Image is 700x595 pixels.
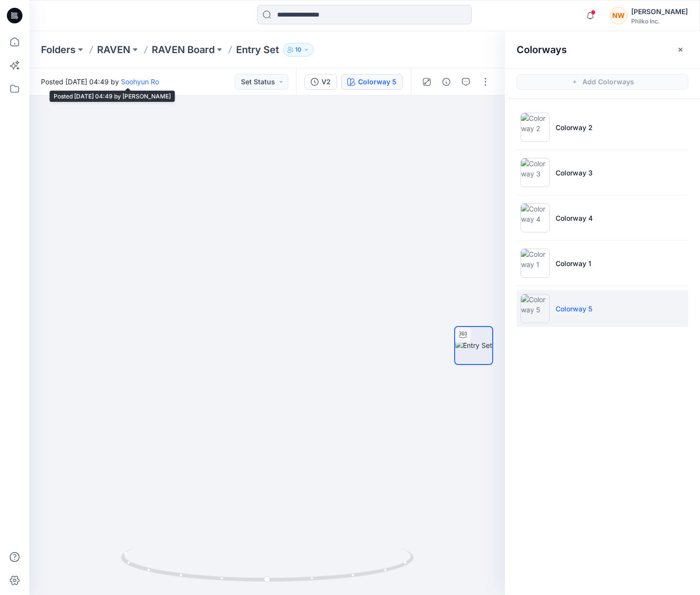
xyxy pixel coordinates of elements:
[41,43,76,57] a: Folders
[520,294,550,323] img: Colorway 5
[341,74,403,90] button: Colorway 5
[520,113,550,142] img: Colorway 2
[295,44,301,55] p: 10
[556,258,591,269] p: Colorway 1
[321,77,331,87] div: V2
[236,43,279,57] p: Entry Set
[610,7,627,24] div: NW
[358,77,397,87] div: Colorway 5
[283,43,314,57] button: 10
[520,249,550,278] img: Colorway 1
[517,44,567,56] h2: Colorways
[439,74,454,90] button: Details
[556,304,592,314] p: Colorway 5
[556,122,593,133] p: Colorway 2
[121,77,159,86] a: Soohyun Ro
[556,213,593,223] p: Colorway 4
[520,158,550,187] img: Colorway 3
[41,77,159,87] span: Posted [DATE] 04:49 by
[304,74,337,90] button: V2
[520,203,550,232] img: Colorway 4
[455,340,492,350] img: Entry Set
[152,43,215,57] a: RAVEN Board
[556,168,593,178] p: Colorway 3
[97,43,130,57] a: RAVEN
[631,18,688,25] div: Philko Inc.
[631,6,688,18] div: [PERSON_NAME]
